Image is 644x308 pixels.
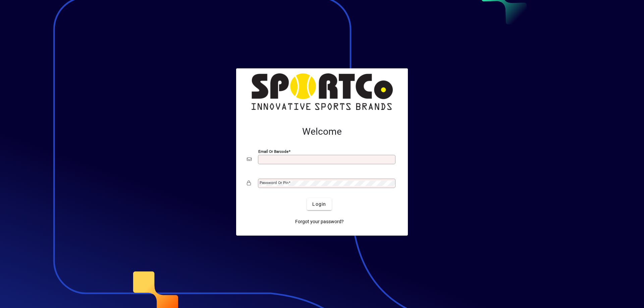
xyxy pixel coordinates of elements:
[307,198,331,210] button: Login
[295,218,344,225] span: Forgot your password?
[258,149,288,154] mat-label: Email or Barcode
[260,180,288,185] mat-label: Password or Pin
[312,201,326,208] span: Login
[247,126,397,137] h2: Welcome
[292,215,346,228] a: Forgot your password?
